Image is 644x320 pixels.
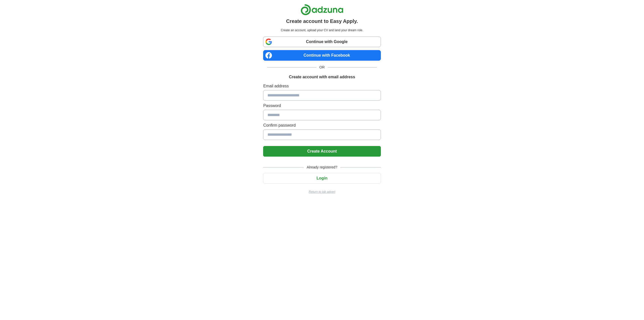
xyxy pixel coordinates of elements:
button: Create Account [263,146,381,157]
label: Email address [263,83,381,89]
label: Confirm password [263,122,381,128]
p: Create an account, upload your CV and land your dream role. [264,28,380,32]
a: Continue with Google [263,37,381,47]
button: Login [263,173,381,184]
img: Adzuna logo [301,4,343,15]
a: Continue with Facebook [263,50,381,61]
label: Password [263,103,381,109]
h1: Create account to Easy Apply. [286,17,358,25]
span: OR [316,65,328,70]
a: Return to job advert [263,190,381,194]
span: Already registered? [304,165,340,170]
h1: Create account with email address [289,74,355,80]
a: Login [263,176,381,180]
